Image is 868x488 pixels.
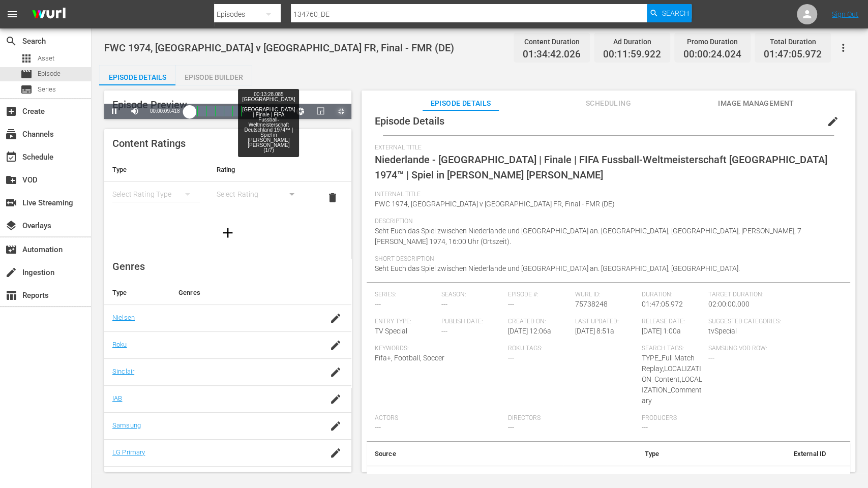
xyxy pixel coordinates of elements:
[441,300,447,308] span: ---
[642,318,703,326] span: Release Date:
[5,174,17,186] span: VOD
[375,227,801,246] span: Seht Euch das Spiel zwischen Niederlande und [GEOGRAPHIC_DATA] an. [GEOGRAPHIC_DATA], [GEOGRAPHIC...
[375,345,503,353] span: Keywords:
[5,151,17,163] span: Schedule
[320,186,345,210] button: delete
[112,260,145,272] span: Genres
[99,65,175,85] button: Episode Details
[112,99,187,111] span: Episode Preview
[575,318,637,326] span: Last Updated:
[708,354,714,362] span: ---
[175,65,252,89] div: Episode Builder
[38,84,56,95] span: Series
[708,291,837,299] span: Target Duration:
[112,421,141,429] a: Samsung
[508,327,551,335] span: [DATE] 12:06a
[5,197,17,209] span: Live Streaming
[375,218,837,226] span: Description
[642,327,681,335] span: [DATE] 1:00a
[708,318,837,326] span: Suggested Categories:
[290,104,311,119] button: Jump To Time
[441,327,447,335] span: ---
[326,192,339,204] span: delete
[575,291,637,299] span: Wurl ID:
[24,3,73,26] img: ans4CAIJ8jUAAAAAAAAAAAAAAAAAAAAAAAAgQb4GAAAAAAAAAAAAAAAAAAAAAAAAJMjXAAAAAAAAAAAAAAAAAAAAAAAAgAT5G...
[575,327,614,335] span: [DATE] 8:51a
[375,200,615,208] span: FWC 1974, [GEOGRAPHIC_DATA] v [GEOGRAPHIC_DATA] FR, Final - FMR (DE)
[508,318,570,326] span: Created On:
[112,368,134,375] a: Sinclair
[508,345,637,353] span: Roku Tags:
[441,291,503,299] span: Season:
[683,49,741,60] span: 00:00:24.024
[563,442,667,466] th: Type
[175,65,252,85] button: Episode Builder
[508,291,570,299] span: Episode #:
[375,318,436,326] span: Entry Type:
[311,104,331,119] button: Picture-in-Picture
[508,300,514,308] span: ---
[642,423,648,432] span: ---
[125,104,145,119] button: Mute
[708,300,750,308] span: 02:00:00.000
[208,158,312,182] th: Rating
[642,414,770,422] span: Producers
[375,191,837,199] span: Internal Title
[104,158,208,182] th: Type
[6,8,18,20] span: menu
[104,104,125,119] button: Pause
[375,154,827,181] span: Niederlande - [GEOGRAPHIC_DATA] | Finale | FIFA Fussball-Weltmeisterschaft [GEOGRAPHIC_DATA] 1974...
[508,414,637,422] span: Directors
[832,10,858,18] a: Sign Out
[375,255,837,263] span: Short Description
[575,300,608,308] span: 75738248
[603,49,661,60] span: 00:11:59.922
[112,394,122,402] a: IAB
[20,68,33,80] span: Episode
[104,42,454,54] span: FWC 1974, [GEOGRAPHIC_DATA] v [GEOGRAPHIC_DATA] FR, Final - FMR (DE)
[708,327,737,335] span: tvSpecial
[5,35,17,47] span: Search
[375,115,444,127] span: Episode Details
[642,354,702,405] span: TYPE_Full Match Replay,LOCALIZATION_Content,LOCALIZATION_Commentary
[508,354,514,362] span: ---
[104,158,351,213] table: simple table
[667,442,834,466] th: External ID
[20,83,33,96] span: Series
[603,35,661,49] div: Ad Duration
[375,327,407,335] span: TV Special
[38,69,61,79] span: Episode
[150,108,179,114] span: 00:00:09.418
[5,289,17,301] span: Reports
[5,105,17,117] span: Create
[38,53,54,64] span: Asset
[367,442,563,466] th: Source
[5,128,17,140] span: Channels
[523,49,581,60] span: 01:34:42.026
[642,345,703,353] span: Search Tags:
[508,423,514,432] span: ---
[104,281,170,305] th: Type
[827,115,839,128] span: edit
[375,354,444,362] span: Fifa+, Football, Soccer
[375,264,740,272] span: Seht Euch das Spiel zwischen Niederlande und [GEOGRAPHIC_DATA] an. [GEOGRAPHIC_DATA], [GEOGRAPHIC...
[190,106,244,116] div: Progress Bar
[375,291,436,299] span: Series:
[423,97,499,110] span: Episode Details
[523,35,581,49] div: Content Duration
[5,243,17,256] span: Automation
[112,341,127,348] a: Roku
[441,318,503,326] span: Publish Date:
[642,300,683,308] span: 01:47:05.972
[375,300,381,308] span: ---
[112,137,186,149] span: Content Ratings
[375,144,837,152] span: External Title
[642,291,703,299] span: Duration:
[821,109,845,134] button: edit
[708,345,770,353] span: Samsung VOD Row:
[5,220,17,232] span: Overlays
[570,97,646,110] span: Scheduling
[662,4,689,22] span: Search
[112,448,145,456] a: LG Primary
[683,35,741,49] div: Promo Duration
